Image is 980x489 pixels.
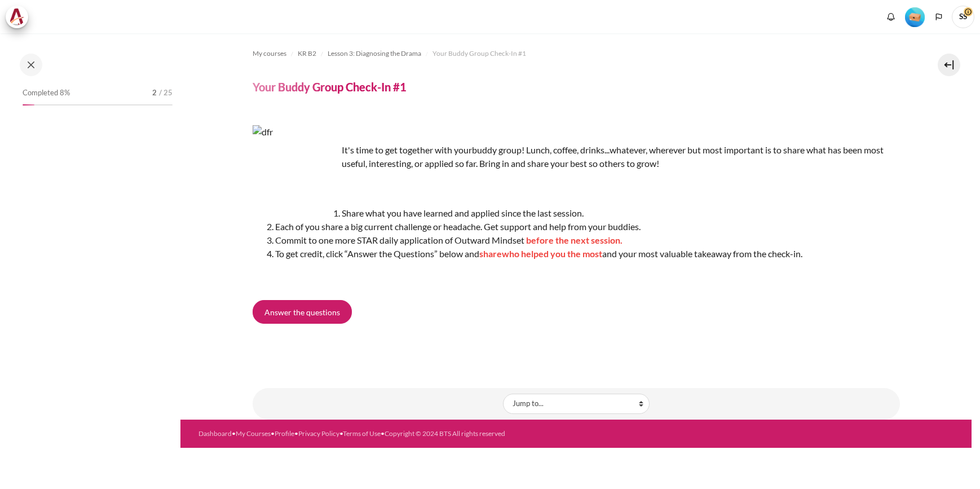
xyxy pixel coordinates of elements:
[905,6,925,27] div: Level #1
[328,49,421,59] span: Lesson 3: Diagnosing the Drama
[952,6,974,28] span: SS
[198,429,232,438] a: Dashboard
[328,47,421,60] a: Lesson 3: Diagnosing the Drama
[502,248,602,259] span: who helped you the most
[432,49,526,59] span: Your Buddy Group Check-In #1
[275,247,900,261] li: To get credit, click “Answer the Questions” below and and your most valuable takeaway from the ch...
[905,7,925,27] img: Level #1
[159,87,173,99] span: / 25
[253,49,286,59] span: My courses
[275,429,294,438] a: Profile
[952,6,974,28] a: User menu
[343,429,381,438] a: Terms of Use
[298,47,316,60] a: KR B2
[9,8,25,25] img: Architeck
[264,306,340,318] span: Answer the questions
[253,47,286,60] a: My courses
[275,206,900,220] li: Share what you have learned and applied since the last session.
[930,8,947,25] button: Languages
[23,87,70,99] span: Completed 8%
[253,45,900,63] nav: Navigation bar
[432,47,526,60] a: Your Buddy Group Check-In #1
[253,125,337,210] img: dfr
[298,49,316,59] span: KR B2
[152,87,157,99] span: 2
[198,429,616,439] div: • • • • •
[6,6,34,28] a: Architeck Architeck
[342,144,472,155] span: It's time to get together with your
[253,300,352,324] a: Answer the questions
[526,235,620,245] span: before the next session
[23,104,34,105] div: 8%
[298,429,339,438] a: Privacy Policy
[275,221,641,232] span: Each of you share a big current challenge or headache. Get support and help from your buddies.
[479,248,502,259] span: share
[180,33,972,420] section: Content
[253,80,407,94] h4: Your Buddy Group Check-In #1
[882,8,899,25] div: Show notification window with no new notifications
[620,235,623,245] span: .
[385,429,505,438] a: Copyright © 2024 BTS All rights reserved
[900,6,929,27] a: Level #1
[275,234,900,247] li: Commit to one more STAR daily application of Outward Mindset
[236,429,271,438] a: My Courses
[253,143,900,170] p: buddy group! Lunch, coffee, drinks...whatever, wherever but most important is to share what has b...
